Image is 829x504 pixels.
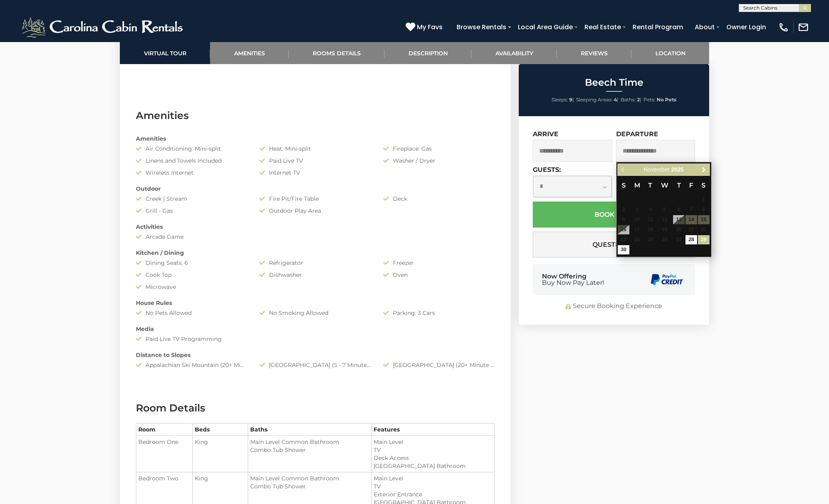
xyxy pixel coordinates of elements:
[250,474,369,482] li: Main Level Common Bathroom
[130,157,253,165] div: Linens and Towels Included
[621,95,641,105] li: |
[648,181,652,189] span: Tuesday
[618,205,629,214] span: 2
[657,205,672,214] span: 5
[701,167,707,173] span: Next
[630,215,644,224] span: 10
[130,185,501,193] div: Outdoor
[253,195,377,203] div: Fire Pit/Fire Table
[130,283,253,291] div: Microwave
[645,205,656,214] span: 4
[645,215,656,224] span: 11
[374,438,492,446] li: Main Level
[120,42,210,64] a: Virtual Tour
[253,169,377,177] div: Internet TV
[657,235,672,244] span: 26
[372,423,495,436] th: Features
[634,181,640,189] span: Monday
[130,195,253,203] div: Creek | Stream
[685,225,697,234] span: 21
[722,20,770,34] a: Owner Login
[677,181,681,189] span: Thursday
[377,361,501,369] div: [GEOGRAPHIC_DATA] (20+ Minute Drive)
[533,130,558,138] label: Arrive
[130,351,501,359] div: Distance to Slopes
[618,235,629,244] span: 23
[289,42,384,64] a: Rooms Details
[622,181,626,189] span: Sunday
[614,97,617,103] strong: 4
[698,225,710,234] span: 22
[685,205,697,214] span: 7
[616,130,658,138] label: Departure
[698,235,710,244] a: 29
[250,446,369,454] li: Combo Tub Shower
[253,207,377,215] div: Outdoor Play Area
[621,97,636,103] span: Baths:
[130,259,253,267] div: Dining Seats: 6
[645,235,656,244] span: 25
[377,259,501,267] div: Freezer
[253,259,377,267] div: Refrigerator
[130,249,501,257] div: Kitchen / Dining
[253,145,377,153] div: Heat: Mini-split
[542,280,604,286] span: Buy Now Pay Later!
[630,225,644,234] span: 17
[210,42,289,64] a: Amenities
[20,15,186,39] img: White-1-2.png
[406,22,445,32] a: My Favs
[657,97,676,103] strong: No Pets
[580,20,625,34] a: Real Estate
[377,145,501,153] div: Fireplace: Gas
[384,42,471,64] a: Description
[629,20,687,34] a: Rental Program
[569,97,572,103] strong: 9
[136,423,193,436] th: Room
[253,157,377,165] div: Paid Live TV
[253,361,377,369] div: [GEOGRAPHIC_DATA] (5 - 7 Minute Drive)
[673,205,685,214] span: 6
[702,181,706,189] span: Saturday
[552,95,574,105] li: |
[250,482,369,490] li: Combo Tub Shower
[673,215,685,224] span: 13
[248,423,371,436] th: Baths
[630,235,644,244] span: 24
[374,490,492,498] li: Exterior Entrance
[136,401,495,415] h3: Room Details
[576,95,619,105] li: |
[645,225,656,234] span: 18
[136,436,193,472] td: Bedroom One
[685,235,697,244] a: 28
[195,438,208,446] span: King
[689,181,693,189] span: Friday
[374,454,492,462] li: Deck Access
[533,232,695,258] button: Questions?
[130,169,253,177] div: Wireless Internet
[374,446,492,454] li: TV
[699,165,709,175] a: Next
[698,205,710,214] span: 8
[374,462,492,470] li: [GEOGRAPHIC_DATA] Bathroom
[130,145,253,153] div: Air Conditioning: Mini-split
[557,42,631,64] a: Reviews
[657,225,672,234] span: 19
[374,474,492,482] li: Main Level
[130,299,501,307] div: House Rules
[533,302,695,311] div: Secure Booking Experience
[377,157,501,165] div: Washer / Dryer
[533,202,695,228] button: Book Now
[471,42,557,64] a: Availability
[130,233,253,241] div: Arcade Game
[253,271,377,279] div: Dishwasher
[130,335,253,343] div: Paid Live TV Programming
[195,475,208,482] span: King
[673,225,685,234] span: 20
[657,215,672,224] span: 12
[533,166,561,173] label: Guests:
[576,97,613,103] span: Sleeping Areas:
[130,135,501,143] div: Amenities
[377,195,501,203] div: Deck
[453,20,510,34] a: Browse Rentals
[136,109,495,123] h3: Amenities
